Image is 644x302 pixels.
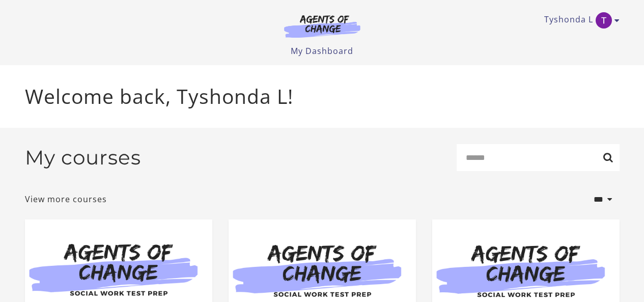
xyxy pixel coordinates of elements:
[25,81,620,112] p: Welcome back, Tyshonda L!
[25,146,141,170] h2: My courses
[291,45,353,57] a: My Dashboard
[25,193,107,205] a: View more courses
[273,14,371,38] img: Agents of Change Logo
[544,12,614,29] a: Toggle menu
